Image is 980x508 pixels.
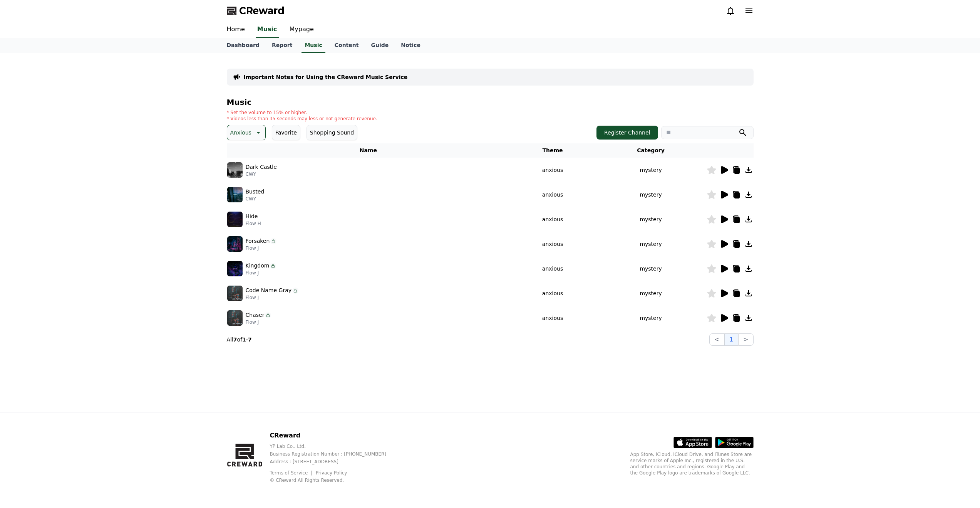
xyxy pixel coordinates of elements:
td: mystery [595,232,707,256]
p: CReward [270,431,399,440]
p: Forsaken [246,237,270,245]
a: Privacy Policy [316,470,347,476]
strong: 1 [242,336,246,343]
p: Hide [246,212,258,220]
p: Busted [246,188,265,196]
button: > [738,333,753,346]
td: mystery [595,158,707,182]
button: Register Channel [596,126,658,140]
p: CWY [246,196,265,202]
button: < [709,333,724,346]
th: Name [227,143,510,158]
a: Music [256,22,279,38]
a: Home [221,22,251,38]
a: Terms of Service [270,470,313,476]
a: Notice [395,38,427,53]
p: Flow J [246,319,271,325]
p: CWY [246,171,277,177]
img: music [227,236,243,252]
span: CReward [239,5,285,17]
p: Flow H [246,220,261,227]
h4: Music [227,98,754,106]
img: music [227,162,243,178]
td: mystery [595,281,707,306]
a: Guide [365,38,395,53]
td: anxious [510,158,595,182]
td: anxious [510,182,595,207]
p: YP Lab Co., Ltd. [270,443,399,449]
button: 1 [724,333,738,346]
a: CReward [227,5,285,17]
th: Theme [510,143,595,158]
img: music [227,286,243,301]
a: Music [302,38,325,53]
strong: 7 [248,336,252,343]
td: mystery [595,256,707,281]
p: Chaser [246,311,265,319]
p: Address : [STREET_ADDRESS] [270,459,399,465]
a: Content [328,38,365,53]
td: anxious [510,232,595,256]
p: All of - [227,336,252,343]
button: Anxious [227,125,266,140]
a: Important Notes for Using the CReward Music Service [244,73,408,81]
p: Flow J [246,294,299,301]
button: Favorite [272,125,300,140]
img: music [227,212,243,227]
td: anxious [510,306,595,330]
p: Flow J [246,245,277,251]
a: Report [266,38,299,53]
td: mystery [595,306,707,330]
td: anxious [510,256,595,281]
p: Anxious [230,127,251,138]
button: Shopping Sound [307,125,357,140]
p: Code Name Gray [246,286,292,294]
td: mystery [595,207,707,232]
td: anxious [510,281,595,306]
a: Mypage [283,22,320,38]
p: Flow J [246,270,276,276]
p: App Store, iCloud, iCloud Drive, and iTunes Store are service marks of Apple Inc., registered in ... [630,451,754,476]
img: music [227,187,243,202]
th: Category [595,143,707,158]
img: music [227,310,243,326]
p: © CReward All Rights Reserved. [270,477,399,483]
a: Dashboard [221,38,266,53]
p: Kingdom [246,262,270,270]
td: mystery [595,182,707,207]
p: * Videos less than 35 seconds may less or not generate revenue. [227,116,377,122]
p: * Set the volume to 15% or higher. [227,109,377,116]
img: music [227,261,243,276]
strong: 7 [233,336,237,343]
td: anxious [510,207,595,232]
p: Dark Castle [246,163,277,171]
p: Business Registration Number : [PHONE_NUMBER] [270,451,399,457]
